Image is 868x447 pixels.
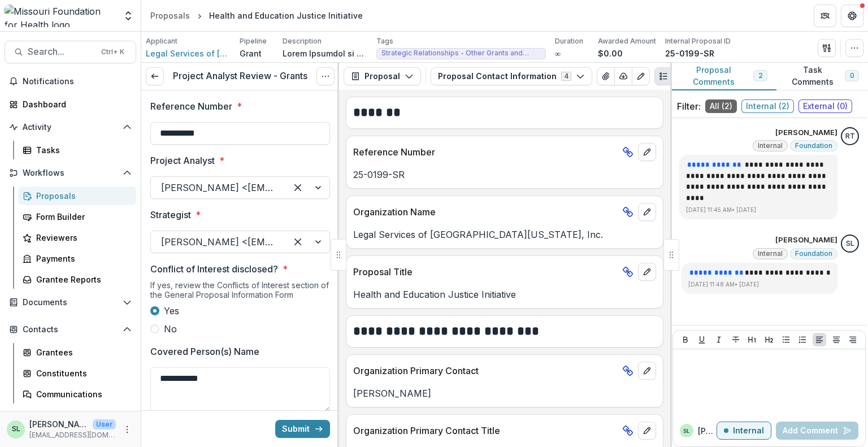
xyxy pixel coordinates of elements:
p: Organization Primary Contact Title [353,424,618,437]
span: All ( 2 ) [705,99,737,113]
a: Proposals [146,7,194,24]
p: Awarded Amount [598,36,656,46]
button: Options [316,67,335,85]
button: Ordered List [796,333,809,346]
p: Legal Services of [GEOGRAPHIC_DATA][US_STATE], Inc. [353,228,656,241]
div: Clear selected options [289,179,307,197]
button: edit [638,143,656,161]
p: Description [283,36,322,46]
div: Health and Education Justice Initiative [209,10,363,21]
p: Conflict of Interest disclosed? [150,262,278,276]
button: Open Activity [5,118,136,136]
button: Notifications [5,72,136,90]
button: Strike [729,333,743,346]
div: If yes, review the Conflicts of Interest section of the General Proposal Information Form [150,280,330,304]
div: Proposals [150,10,190,21]
button: Open Workflows [5,164,136,182]
span: Internal [758,142,783,150]
button: Align Center [830,333,843,346]
button: edit [638,263,656,281]
p: Strategist [150,208,191,222]
div: Grantee Reports [36,274,127,285]
p: [EMAIL_ADDRESS][DOMAIN_NAME] [29,430,116,440]
p: Internal [733,426,764,436]
span: External ( 0 ) [798,99,852,113]
button: edit [638,422,656,440]
button: Search... [5,41,136,63]
div: Clear selected options [289,233,307,251]
div: Constituents [36,367,127,379]
div: Sada Lindsey [683,428,690,433]
button: Italicize [712,333,726,346]
div: Tasks [36,144,127,156]
p: 25-0199-SR [665,47,714,59]
span: Activity [23,123,118,132]
span: Notifications [23,77,132,86]
p: Project Analyst [150,154,215,167]
button: View Attached Files [597,67,615,85]
a: Dashboard [5,95,136,114]
button: Open Documents [5,293,136,311]
button: Task Comments [776,63,868,90]
a: Grantee Reports [18,270,136,289]
div: Ctrl + K [99,46,127,58]
span: 2 [758,72,762,80]
a: Constituents [18,364,136,383]
p: 25-0199-SR [353,168,656,181]
button: Align Right [846,333,860,346]
span: Documents [23,298,118,307]
span: Internal [758,250,783,258]
p: Reference Number [353,145,618,159]
a: Communications [18,385,136,403]
button: Align Left [813,333,826,346]
p: Health and Education Justice Initiative [353,288,656,301]
button: Proposal Comments [670,63,776,90]
p: Covered Person(s) Name [150,345,259,358]
span: Foundation [795,142,832,150]
a: Proposals [18,186,136,205]
p: [PERSON_NAME] [698,425,717,437]
button: Proposal [344,67,421,85]
p: Internal Proposal ID [665,36,731,46]
p: [PERSON_NAME] [775,127,837,138]
a: Form Builder [18,207,136,226]
button: More [120,423,134,436]
button: Open entity switcher [120,5,136,27]
span: 0 [850,72,854,80]
p: Organization Primary Contact [353,364,618,377]
span: Contacts [23,325,118,335]
p: Tags [376,36,393,46]
button: Partners [814,5,836,27]
div: Sada Lindsey [12,426,20,433]
p: Organization Name [353,205,618,219]
button: edit [638,362,656,380]
button: Get Help [841,5,863,27]
div: Form Builder [36,211,127,223]
a: Payments [18,249,136,268]
span: Yes [164,304,179,318]
a: Legal Services of [GEOGRAPHIC_DATA][US_STATE], Inc. [146,47,231,59]
button: Bullet List [779,333,793,346]
a: Grantees [18,343,136,362]
button: Proposal Contact Information4 [431,67,592,85]
p: Proposal Title [353,265,618,279]
p: $0.00 [598,47,623,59]
button: Plaintext view [654,67,672,85]
p: Pipeline [240,36,267,46]
button: Open Data & Reporting [5,408,136,426]
span: Internal ( 2 ) [741,99,794,113]
button: Internal [717,422,771,440]
button: Edit as form [632,67,650,85]
a: Tasks [18,141,136,159]
div: Reviewers [36,232,127,244]
p: [PERSON_NAME] [29,418,88,430]
button: Bold [679,333,692,346]
p: ∞ [555,47,561,59]
div: Sada Lindsey [846,240,854,248]
p: Reference Number [150,99,232,113]
span: No [164,322,177,336]
nav: breadcrumb [146,7,367,24]
img: Missouri Foundation for Health logo [5,5,116,27]
div: Dashboard [23,98,127,110]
